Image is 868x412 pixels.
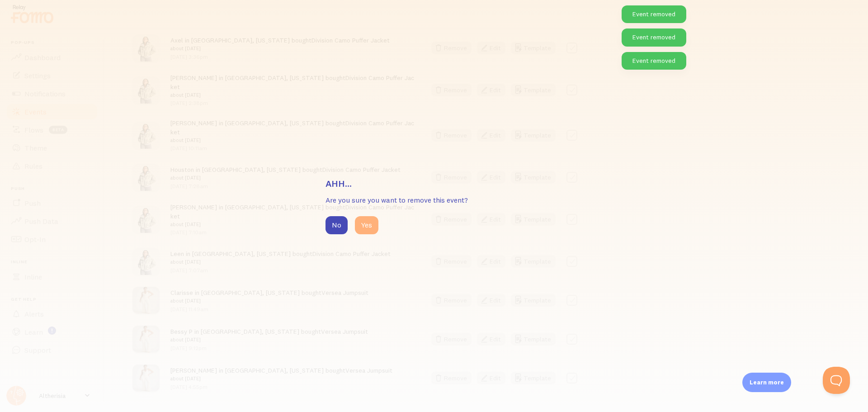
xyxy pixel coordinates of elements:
[325,216,348,234] button: No
[622,5,686,23] div: Event removed
[622,28,686,46] div: Event removed
[325,195,542,205] p: Are you sure you want to remove this event?
[750,378,784,387] p: Learn more
[622,52,686,70] div: Event removed
[742,373,791,392] div: Learn more
[823,367,850,394] iframe: Help Scout Beacon - Open
[355,216,378,234] button: Yes
[325,178,542,189] h3: Ahh...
